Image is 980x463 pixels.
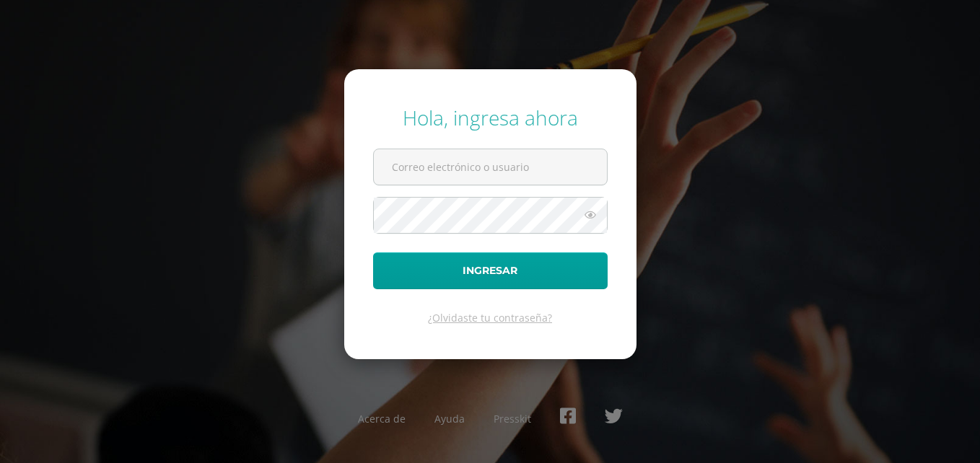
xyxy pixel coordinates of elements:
[373,104,608,131] div: Hola, ingresa ahora
[494,412,531,425] a: Presskit
[358,412,406,425] a: Acerca de
[434,412,465,425] a: Ayuda
[428,311,552,325] a: ¿Olvidaste tu contraseña?
[374,149,607,185] input: Correo electrónico o usuario
[373,252,608,289] button: Ingresar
